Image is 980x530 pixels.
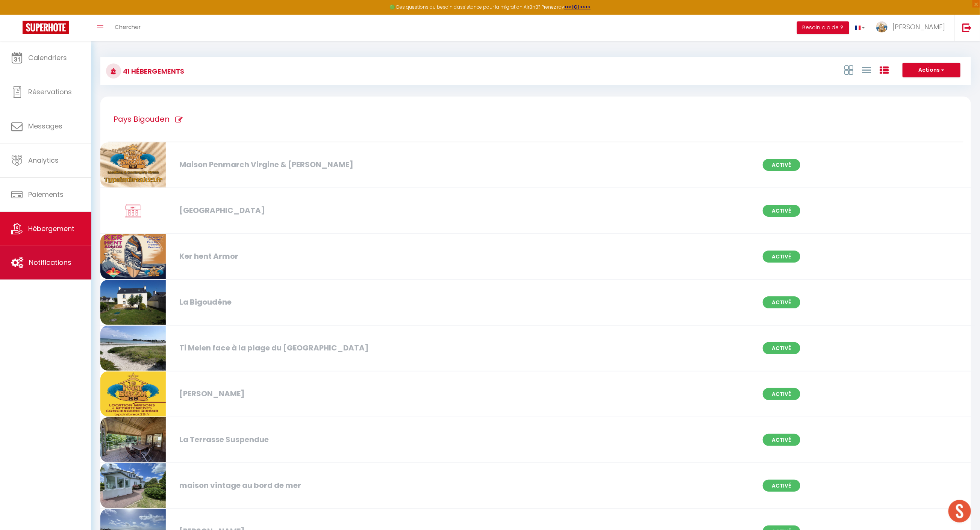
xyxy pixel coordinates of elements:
[763,388,800,400] span: Activé
[763,205,800,217] span: Activé
[962,23,972,32] img: logout
[862,63,871,76] a: Vue en Liste
[176,296,459,308] div: La Bigoudène
[28,224,74,233] span: Hébergement
[28,156,59,165] span: Analytics
[114,97,170,142] h1: Pays Bigouden
[903,63,960,78] button: Actions
[763,159,800,171] span: Activé
[176,480,459,491] div: maison vintage au bord de mer
[763,251,800,263] span: Activé
[871,15,954,41] a: ... [PERSON_NAME]
[176,159,459,171] div: Maison Penmarch Virgine & [PERSON_NAME]
[28,121,62,131] span: Messages
[28,190,64,199] span: Paiements
[28,87,72,97] span: Réservations
[948,500,971,522] div: Ouvrir le chat
[176,251,459,262] div: Ker hent Armor
[176,388,459,400] div: [PERSON_NAME]
[115,23,141,31] span: Chercher
[880,63,889,76] a: Vue par Groupe
[109,15,146,41] a: Chercher
[763,342,800,354] span: Activé
[763,296,800,308] span: Activé
[176,434,459,445] div: La Terrasse Suspendue
[844,63,853,76] a: Vue en Box
[28,53,67,62] span: Calendriers
[892,22,945,32] span: [PERSON_NAME]
[23,21,69,34] img: Super Booking
[763,434,800,446] span: Activé
[121,63,184,80] h3: 41 Hébergements
[876,21,888,33] img: ...
[564,4,591,10] a: >>> ICI <<<<
[29,258,71,267] span: Notifications
[176,205,459,216] div: [GEOGRAPHIC_DATA]
[176,342,459,354] div: Ti Melen face à la plage du [GEOGRAPHIC_DATA]
[797,21,849,34] button: Besoin d'aide ?
[763,480,800,492] span: Activé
